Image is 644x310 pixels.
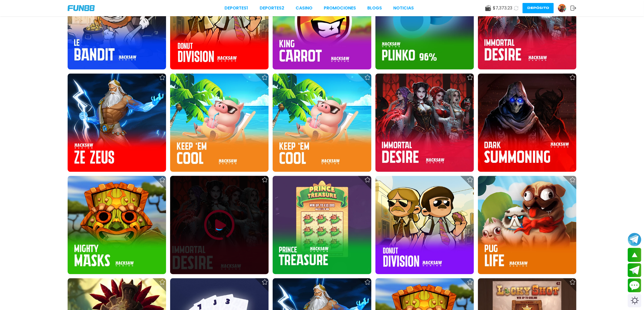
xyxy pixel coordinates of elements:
[628,248,641,262] button: scroll up
[393,5,414,11] a: NOTICIAS
[478,73,576,172] img: Dark Summoning 92%
[628,294,641,307] div: Switch theme
[68,176,166,274] img: Mighty Masks 94%
[260,5,284,11] a: Deportes2
[558,4,570,12] a: Avatar
[628,278,641,292] button: Contact customer service
[375,176,474,274] img: DONUT DIVISION
[273,176,371,274] img: Prince Treasure
[296,5,312,11] a: CASINO
[558,4,566,12] img: Avatar
[68,73,166,172] img: Ze Zeus 96%
[493,5,512,11] span: $ 7,373.23
[170,73,269,172] img: Keep 'em Cool 88%
[367,5,382,11] a: BLOGS
[324,5,356,11] a: Promociones
[273,73,371,172] img: Keep 'em Cool 92%
[375,73,474,172] img: Immortal Desire 92%
[225,5,248,11] a: Deportes1
[628,232,641,247] button: Join telegram channel
[478,176,576,274] img: Pug Life 88%
[523,3,554,13] button: Depósito
[628,263,641,277] button: Join telegram
[68,5,95,11] img: Company Logo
